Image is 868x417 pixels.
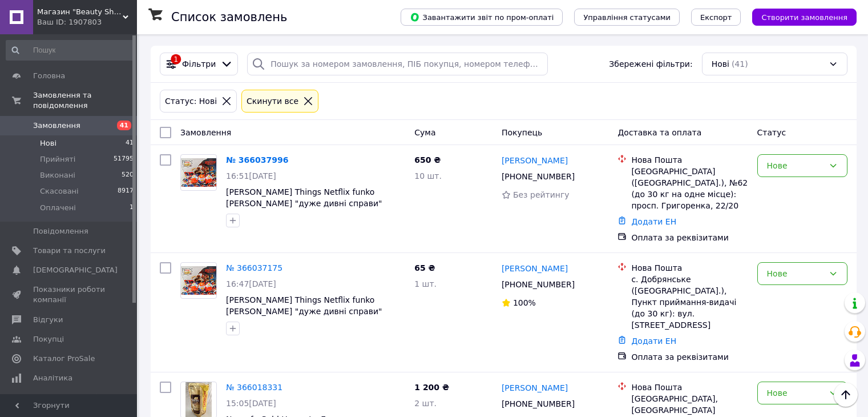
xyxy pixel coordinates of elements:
[834,383,858,407] button: Наверх
[40,203,76,213] span: Оплачені
[631,166,748,211] div: [GEOGRAPHIC_DATA] ([GEOGRAPHIC_DATA].), №62 (до 30 кг на одне місце): просп. Григоренка, 22/20
[40,138,56,149] span: Нові
[414,171,442,181] span: 10 шт.
[502,263,568,274] a: [PERSON_NAME]
[33,246,106,256] span: Товари та послуги
[226,187,382,219] a: [PERSON_NAME] Things Netflix funko [PERSON_NAME] "дуже дивні справи" шоколадні яйця 20 г
[226,383,282,392] a: № 366018331
[226,171,276,181] span: 16:51[DATE]
[757,128,786,137] span: Статус
[631,351,748,363] div: Оплата за реквізитами
[33,265,118,275] span: [DEMOGRAPHIC_DATA]
[118,186,134,197] span: 8917
[33,226,88,236] span: Повідомлення
[761,13,847,22] span: Створити замовлення
[574,9,680,26] button: Управління статусами
[631,154,748,166] div: Нова Пошта
[414,128,435,137] span: Cума
[226,399,276,408] span: 15:05[DATE]
[40,170,75,181] span: Виконані
[33,392,106,413] span: Інструменти веб-майстра та SEO
[247,53,548,75] input: Пошук за номером замовлення, ПІБ покупця, номером телефону, Email, номером накладної
[114,154,134,165] span: 51795
[6,40,135,61] input: Пошук
[752,9,857,26] button: Створити замовлення
[226,155,288,165] a: № 366037996
[130,203,134,213] span: 1
[33,334,64,344] span: Покупці
[631,382,748,393] div: Нова Пошта
[414,279,437,288] span: 1 шт.
[33,373,72,383] span: Аналітика
[33,284,106,305] span: Показники роботи компанії
[631,217,676,226] a: Додати ЕН
[513,298,536,307] span: 100%
[767,267,824,280] div: Нове
[40,186,79,197] span: Скасовані
[631,274,748,331] div: с. Добрянське ([GEOGRAPHIC_DATA].), Пункт приймання-видачі (до 30 кг): вул. [STREET_ADDRESS]
[181,266,216,295] img: Фото товару
[502,172,575,181] span: [PHONE_NUMBER]
[502,280,575,289] span: [PHONE_NUMBER]
[583,13,671,22] span: Управління статусами
[226,263,282,272] a: № 366037175
[631,232,748,243] div: Оплата за реквізитами
[609,58,692,70] span: Збережені фільтри:
[631,336,676,346] a: Додати ЕН
[502,399,575,408] span: [PHONE_NUMBER]
[700,13,732,22] span: Експорт
[741,12,857,21] a: Створити замовлення
[414,399,437,408] span: 2 шт.
[502,155,568,166] a: [PERSON_NAME]
[732,59,748,69] span: (41)
[401,9,563,26] button: Завантажити звіт по пром-оплаті
[414,155,441,165] span: 650 ₴
[37,7,123,17] span: Магазин "Beauty Shop". Побутова хімія, засоби особистої гігієни, декоративна косметика.
[414,263,435,272] span: 65 ₴
[226,295,382,327] a: [PERSON_NAME] Things Netflix funko [PERSON_NAME] "дуже дивні справи" шоколадні яйця 20 г
[513,190,570,199] span: Без рейтингу
[502,128,542,137] span: Покупець
[163,95,219,107] div: Статус: Нові
[414,383,449,392] span: 1 200 ₴
[122,170,134,181] span: 520
[631,262,748,274] div: Нова Пошта
[180,262,217,299] a: Фото товару
[33,90,137,111] span: Замовлення та повідомлення
[182,58,216,70] span: Фільтри
[691,9,741,26] button: Експорт
[40,154,75,165] span: Прийняті
[767,159,824,172] div: Нове
[410,12,554,22] span: Завантажити звіт по пром-оплаті
[767,387,824,399] div: Нове
[712,58,729,70] span: Нові
[617,128,701,137] span: Доставка та оплата
[126,138,134,149] span: 41
[180,154,217,191] a: Фото товару
[117,121,131,130] span: 41
[181,158,216,187] img: Фото товару
[180,128,231,137] span: Замовлення
[37,17,137,27] div: Ваш ID: 1907803
[226,279,276,288] span: 16:47[DATE]
[33,354,95,364] span: Каталог ProSale
[33,71,65,81] span: Головна
[171,10,287,24] h1: Список замовлень
[33,121,80,131] span: Замовлення
[502,382,568,394] a: [PERSON_NAME]
[244,95,301,107] div: Cкинути все
[33,315,63,325] span: Відгуки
